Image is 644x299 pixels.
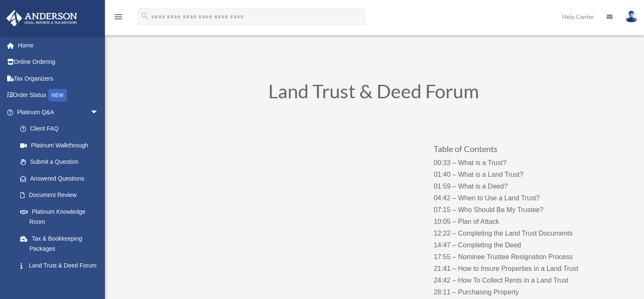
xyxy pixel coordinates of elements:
[12,121,111,137] a: Client FAQ
[625,10,638,23] img: User Pic
[113,15,123,22] a: menu
[12,230,111,257] a: Tax & Bookkeeping Packages
[12,137,111,154] a: Platinum Walkthrough
[434,144,599,157] h3: Table of Contents
[12,257,107,274] a: Land Trust & Deed Forum
[6,87,111,104] a: Order StatusNEW
[4,10,80,26] img: Anderson Advisors Platinum Portal
[6,104,111,121] a: Platinum Q&Aarrow_drop_down
[12,187,111,204] a: Document Review
[12,154,111,170] a: Submit a Question
[6,54,111,71] a: Online Ordering
[140,11,149,21] i: search
[6,37,111,54] a: Home
[90,104,107,121] span: arrow_drop_down
[12,203,111,230] a: Platinum Knowledge Room
[113,12,123,22] i: menu
[48,89,67,102] div: NEW
[12,170,111,187] a: Answered Questions
[147,82,600,105] h1: Land Trust & Deed Forum
[6,70,111,87] a: Tax Organizers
